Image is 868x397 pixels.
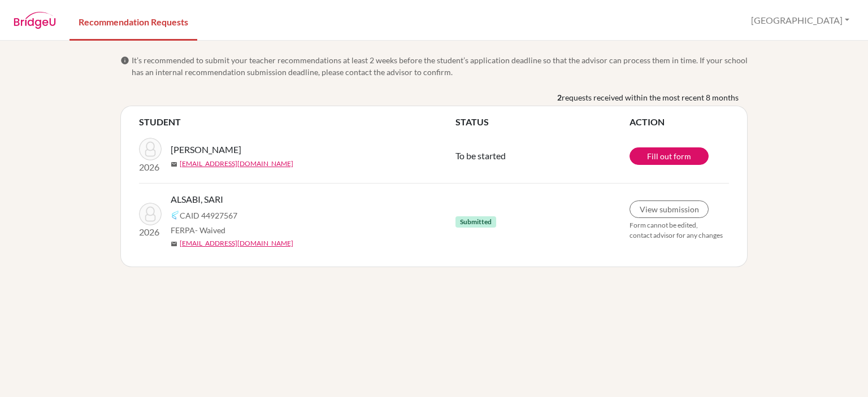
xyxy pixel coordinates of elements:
a: [EMAIL_ADDRESS][DOMAIN_NAME] [180,238,293,248]
p: 2026 [139,160,162,174]
span: mail [171,161,177,168]
a: View submission [630,200,709,218]
a: Recommendation Requests [70,2,197,41]
span: mail [171,241,177,247]
th: STUDENT [139,115,455,129]
span: CAID 44927567 [180,210,237,221]
span: ALSABI, SARI [171,193,223,206]
span: info [120,56,129,65]
button: [GEOGRAPHIC_DATA] [746,10,854,31]
span: To be started [455,150,506,161]
img: Common App logo [171,211,180,220]
span: Submitted [455,216,496,228]
p: Form cannot be edited, contact advisor for any changes [630,220,729,241]
span: It’s recommended to submit your teacher recommendations at least 2 weeks before the student’s app... [132,54,748,78]
span: requests received within the most recent 8 months [562,91,739,103]
a: [EMAIL_ADDRESS][DOMAIN_NAME] [180,159,293,169]
b: 2 [557,91,562,103]
img: BridgeU logo [14,12,56,29]
img: ALSABI, SARI [139,203,162,225]
span: - Waived [195,225,225,235]
th: ACTION [630,115,729,129]
span: [PERSON_NAME] [171,143,241,156]
th: STATUS [455,115,630,129]
p: 2026 [139,225,162,239]
a: Fill out form [630,147,709,165]
img: ALZIR, KAREEM [139,138,162,160]
span: FERPA [171,224,225,236]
